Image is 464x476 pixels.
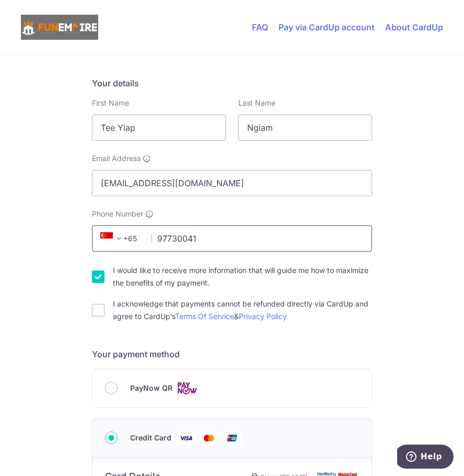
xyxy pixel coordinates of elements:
a: Pay via CardUp account [279,22,375,32]
img: Union Pay [222,432,242,445]
div: PayNow QR Cards logo [105,382,359,395]
a: FAQ [252,22,268,32]
input: Email address [92,170,372,196]
img: Visa [176,432,196,445]
img: Mastercard [199,432,219,445]
span: Credit Card [130,432,171,444]
span: +65 [100,232,125,245]
a: Privacy Policy [239,312,287,321]
label: First Name [92,98,129,108]
iframe: Opens a widget where you can find more information [397,445,454,471]
input: Last name [238,115,372,141]
h5: Your payment method [92,348,372,360]
label: Last Name [238,98,275,108]
span: Email Address [92,153,141,164]
input: First name [92,115,226,141]
span: PayNow QR [130,382,172,394]
label: I would like to receive more information that will guide me how to maximize the benefits of my pa... [113,264,372,289]
a: Terms Of Service [175,312,234,321]
a: About CardUp [385,22,443,32]
label: I acknowledge that payments cannot be refunded directly via CardUp and agree to CardUp’s & [113,298,372,323]
h5: Your details [92,77,372,89]
img: Cards logo [177,382,198,395]
div: Credit Card Visa Mastercard Union Pay [105,432,359,445]
span: +65 [97,232,144,245]
span: Phone Number [92,209,143,219]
